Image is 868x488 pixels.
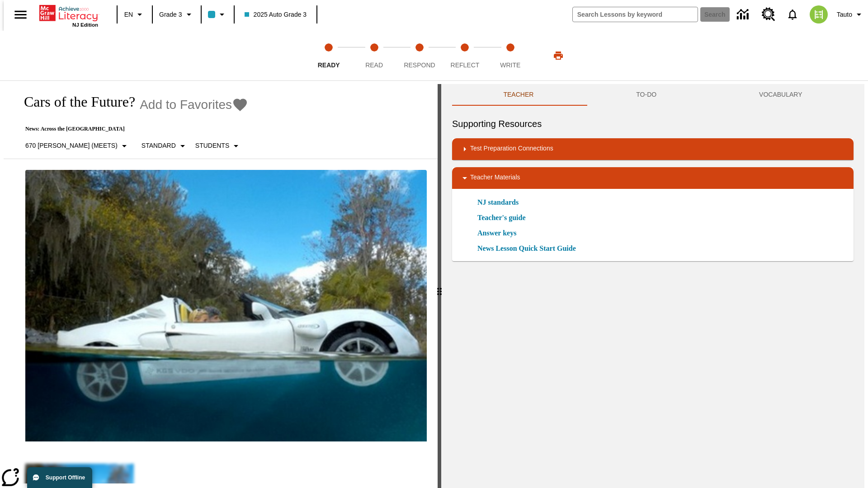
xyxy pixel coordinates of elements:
[245,10,307,19] span: 2025 Auto Grade 3
[156,6,198,23] button: Grade: Grade 3, Select a grade
[404,61,435,69] span: Respond
[120,6,149,23] button: Language: EN, Select a language
[585,84,708,106] button: TO-DO
[477,197,524,208] a: NJ standards
[441,84,864,488] div: activity
[452,117,854,131] h6: Supporting Resources
[731,2,756,27] a: Data Center
[477,228,516,239] a: Answer keys, Will open in new browser window or tab
[318,61,340,69] span: Ready
[756,2,781,27] a: Resource Center, Will open in new tab
[25,170,427,441] img: High-tech automobile treading water.
[810,5,828,23] img: avatar image
[25,141,118,150] p: 670 [PERSON_NAME] (Meets)
[22,138,133,154] button: Select Lexile, 670 Lexile (Meets)
[477,243,576,254] a: News Lesson Quick Start Guide, Will open in new browser window or tab
[39,3,98,28] div: Home
[365,61,383,69] span: Read
[484,31,537,80] button: Write step 5 of 5
[781,3,804,26] a: Notifications
[140,98,232,112] span: Add to Favorites
[192,138,245,154] button: Select Student
[204,6,231,23] button: Class color is light blue. Change class color
[393,31,446,80] button: Respond step 3 of 5
[708,84,854,106] button: VOCABULARY
[46,474,85,481] span: Support Offline
[439,31,491,80] button: Reflect step 4 of 5
[7,1,34,28] button: Open side menu
[124,10,133,19] span: EN
[452,84,585,106] button: Teacher
[138,138,192,154] button: Scaffolds, Standard
[140,97,248,113] button: Add to Favorites - Cars of the Future?
[27,467,92,488] button: Support Offline
[573,7,698,22] input: search field
[477,212,526,223] a: Teacher's guide, Will open in new browser window or tab
[837,10,852,19] span: Tauto
[470,144,553,155] p: Test Preparation Connections
[804,3,833,26] button: Select a new avatar
[451,61,480,69] span: Reflect
[452,138,854,160] div: Test Preparation Connections
[500,61,520,69] span: Write
[452,167,854,189] div: Teacher Materials
[470,173,520,183] p: Teacher Materials
[142,141,176,150] p: Standard
[14,126,248,132] p: News: Across the [GEOGRAPHIC_DATA]
[438,84,441,488] div: Press Enter or Spacebar and then press right and left arrow keys to move the slider
[544,47,573,64] button: Print
[833,6,868,23] button: Profile/Settings
[159,10,182,19] span: Grade 3
[452,84,854,106] div: Instructional Panel Tabs
[14,94,135,110] h1: Cars of the Future?
[348,31,400,80] button: Read step 2 of 5
[302,31,355,80] button: Ready step 1 of 5
[195,141,229,150] p: Students
[4,84,438,483] div: reading
[72,22,98,28] span: NJ Edition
